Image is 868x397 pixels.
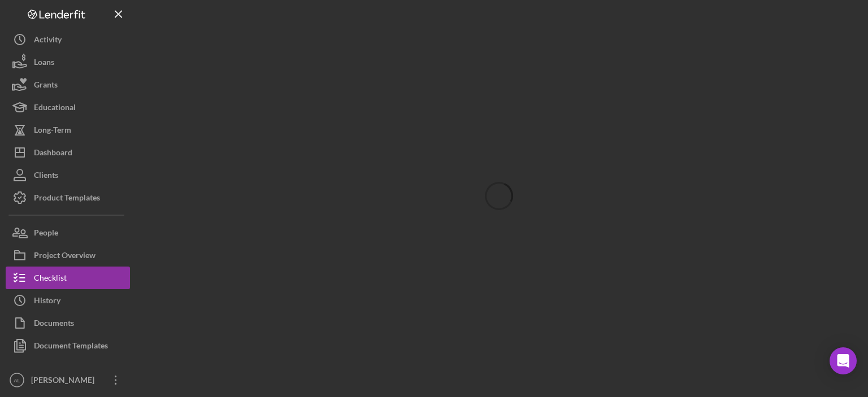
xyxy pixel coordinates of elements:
div: Open Intercom Messenger [830,347,857,374]
div: Document Templates [34,334,108,360]
button: Dashboard [6,141,130,164]
text: AL [14,377,20,383]
div: [PERSON_NAME] [28,369,102,394]
div: Grants [34,73,58,99]
button: Document Templates [6,334,130,357]
div: People [34,221,58,247]
button: Product Templates [6,186,130,209]
button: People [6,221,130,244]
button: Clients [6,164,130,186]
div: Checklist [34,267,67,292]
div: Long-Term [34,119,71,144]
button: Long-Term [6,119,130,141]
button: Educational [6,96,130,119]
button: AL[PERSON_NAME] [6,369,130,391]
button: Project Overview [6,244,130,267]
button: Loans [6,51,130,73]
button: Activity [6,28,130,51]
div: Clients [34,164,58,189]
div: Activity [34,28,62,54]
button: Checklist [6,267,130,289]
div: Educational [34,96,76,121]
div: Product Templates [34,186,100,212]
div: Project Overview [34,244,96,269]
div: History [34,289,60,315]
div: Documents [34,312,74,337]
div: Loans [34,51,54,76]
div: Dashboard [34,141,72,167]
button: History [6,289,130,312]
button: Grants [6,73,130,96]
button: Documents [6,312,130,334]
